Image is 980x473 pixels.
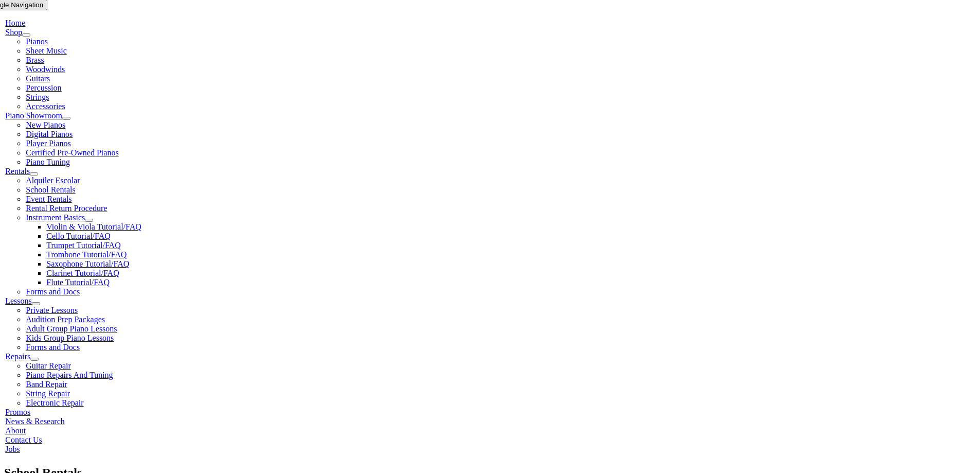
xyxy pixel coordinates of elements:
button: Open submenu of Repairs [30,358,39,361]
a: About [5,426,26,435]
button: Open submenu of Shop [22,33,30,37]
a: Forms and Docs [26,343,80,352]
a: Cello Tutorial/FAQ [46,232,111,240]
a: Piano Showroom [5,111,62,120]
a: Trombone Tutorial/FAQ [46,250,127,259]
a: Kids Group Piano Lessons [26,334,114,342]
a: Violin & Viola Tutorial/FAQ [46,222,141,231]
a: News & Research [5,417,65,426]
a: Private Lessons [26,306,78,314]
a: Electronic Repair [26,398,83,407]
a: Rental Return Procedure [26,204,107,213]
button: Open submenu of Lessons [32,302,40,305]
a: Band Repair [26,380,67,389]
a: Percussion [26,83,61,92]
a: Alquiler Escolar [26,176,80,185]
a: Flute Tutorial/FAQ [46,278,110,287]
button: Open submenu of Instrument Basics [85,219,93,222]
button: Open submenu of Piano Showroom [62,117,70,120]
a: Audition Prep Packages [26,315,105,324]
button: Open submenu of Rentals [30,172,38,176]
a: Guitar Repair [26,361,71,370]
a: Saxophone Tutorial/FAQ [46,259,129,268]
a: Piano Tuning [26,157,70,166]
a: Clarinet Tutorial/FAQ [46,269,119,277]
a: Guitars [26,74,50,83]
a: Jobs [5,445,20,453]
a: Accessories [26,102,65,111]
a: Woodwinds [26,65,65,74]
a: Pianos [26,37,48,46]
a: Adult Group Piano Lessons [26,324,117,333]
a: Player Pianos [26,139,71,148]
a: School Rentals [26,185,75,194]
a: Brass [26,56,44,64]
a: Certified Pre-Owned Pianos [26,148,118,157]
a: Promos [5,408,30,416]
a: Strings [26,93,49,101]
a: Shop [5,28,22,37]
a: New Pianos [26,120,65,129]
a: Event Rentals [26,195,72,203]
a: Rentals [5,167,30,176]
a: Home [5,19,25,27]
a: Trumpet Tutorial/FAQ [46,241,120,250]
a: Sheet Music [26,46,67,55]
a: Lessons [5,296,32,305]
a: Digital Pianos [26,130,73,138]
a: Repairs [5,352,30,361]
a: Instrument Basics [26,213,85,222]
a: Piano Repairs And Tuning [26,371,113,379]
a: Contact Us [5,435,42,444]
a: String Repair [26,389,70,398]
a: Forms and Docs [26,287,80,296]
